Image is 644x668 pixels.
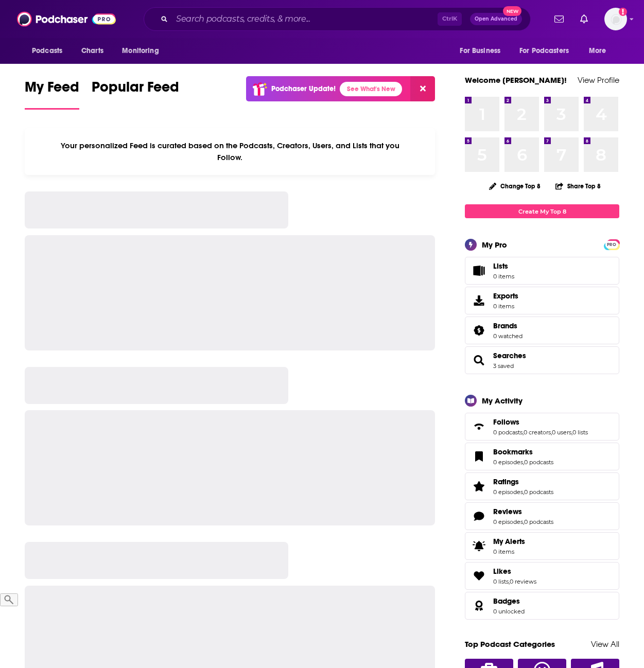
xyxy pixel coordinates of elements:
[493,417,519,427] span: Follows
[493,261,514,271] span: Lists
[475,16,517,22] span: Open Advanced
[483,180,547,192] button: Change Top 8
[493,291,518,301] span: Exports
[17,9,116,29] img: Podchaser - Follow, Share and Rate Podcasts
[493,507,553,516] a: Reviews
[493,518,523,525] a: 0 episodes
[25,41,76,61] button: open menu
[509,578,510,585] span: ,
[32,44,62,58] span: Podcasts
[438,12,462,26] span: Ctrl K
[468,539,489,553] span: My Alerts
[493,548,525,555] span: 0 items
[604,8,627,30] img: User Profile
[465,502,619,530] span: Reviews
[493,447,533,456] span: Bookmarks
[591,639,619,649] a: View All
[122,44,159,58] span: Monitoring
[468,569,489,583] a: Likes
[468,599,489,613] a: Badges
[465,592,619,620] span: Badges
[465,204,619,218] a: Create My Top 8
[513,41,584,61] button: open menu
[465,257,619,285] a: Lists
[465,639,555,649] a: Top Podcast Categories
[493,321,523,330] a: Brands
[582,41,619,61] button: open menu
[468,449,489,464] a: Bookmarks
[605,240,618,248] a: PRO
[519,44,569,58] span: For Podcasters
[604,8,627,30] span: Logged in as mmjamo
[465,532,619,560] a: My Alerts
[523,518,524,525] span: ,
[465,562,619,590] span: Likes
[468,479,489,494] a: Ratings
[465,413,619,441] span: Follows
[493,429,523,436] a: 0 podcasts
[493,507,522,516] span: Reviews
[493,477,519,486] span: Ratings
[465,472,619,500] span: Ratings
[493,321,517,330] span: Brands
[605,241,618,249] span: PRO
[524,488,553,496] a: 0 podcasts
[493,567,511,576] span: Likes
[552,429,571,436] a: 0 users
[465,443,619,470] span: Bookmarks
[172,11,438,27] input: Search podcasts, credits, & more...
[468,509,489,523] a: Reviews
[589,44,606,58] span: More
[465,287,619,314] a: Exports
[493,488,523,496] a: 0 episodes
[619,8,627,16] svg: Add a profile image
[465,317,619,344] span: Brands
[75,41,110,61] a: Charts
[524,518,553,525] a: 0 podcasts
[571,429,572,436] span: ,
[470,13,522,25] button: Open AdvancedNew
[493,273,514,280] span: 0 items
[523,429,524,436] span: ,
[482,396,523,406] div: My Activity
[524,459,553,466] a: 0 podcasts
[468,323,489,338] a: Brands
[576,10,592,28] a: Show notifications dropdown
[25,128,435,175] div: Your personalized Feed is curated based on the Podcasts, Creators, Users, and Lists that you Follow.
[572,429,588,436] a: 0 lists
[578,75,619,85] a: View Profile
[92,78,179,102] span: Popular Feed
[524,429,551,436] a: 0 creators
[523,488,524,496] span: ,
[115,41,172,61] button: open menu
[493,596,525,606] a: Badges
[144,7,531,31] div: Search podcasts, credits, & more...
[493,578,509,585] a: 0 lists
[468,293,489,308] span: Exports
[523,459,524,466] span: ,
[503,6,521,16] span: New
[460,44,500,58] span: For Business
[550,10,568,28] a: Show notifications dropdown
[271,84,336,93] p: Podchaser Update!
[25,78,79,102] span: My Feed
[493,362,514,370] a: 3 saved
[468,353,489,367] a: Searches
[510,578,536,585] a: 0 reviews
[493,417,588,427] a: Follows
[551,429,552,436] span: ,
[493,351,526,360] a: Searches
[493,332,523,340] a: 0 watched
[468,263,489,278] span: Lists
[465,346,619,374] span: Searches
[555,176,601,196] button: Share Top 8
[493,459,523,466] a: 0 episodes
[452,41,513,61] button: open menu
[493,303,518,310] span: 0 items
[493,537,525,546] span: My Alerts
[25,78,79,110] a: My Feed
